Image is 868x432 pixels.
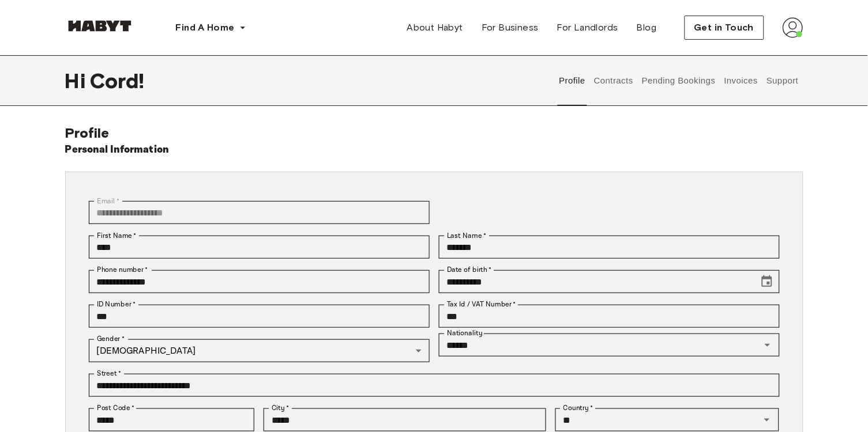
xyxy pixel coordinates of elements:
[641,55,717,106] button: Pending Bookings
[447,300,516,310] label: Tax Id / VAT Number
[593,55,635,106] button: Contracts
[65,124,110,141] span: Profile
[407,21,463,35] span: About Habyt
[97,230,137,241] label: First Name
[97,403,135,414] label: Post Code
[97,196,119,206] label: Email
[472,16,548,39] a: For Business
[90,69,145,93] span: Cord !
[65,20,134,32] img: Habyt
[65,69,90,93] span: Hi
[167,16,255,39] button: Find A Home
[447,265,492,275] label: Date of birth
[97,369,121,379] label: Street
[563,403,593,414] label: Country
[97,334,125,344] label: Gender
[555,55,803,106] div: user profile tabs
[89,201,430,224] div: You can't change your email address at the moment. Please reach out to customer support in case y...
[176,21,235,35] span: Find A Home
[756,270,779,293] button: Choose date, selected date is Oct 10, 2002
[557,21,618,35] span: For Landlords
[694,21,754,35] span: Get in Touch
[398,16,472,39] a: About Habyt
[558,55,587,106] button: Profile
[272,403,290,414] label: City
[637,21,657,35] span: Blog
[760,337,776,353] button: Open
[783,17,803,38] img: avatar
[685,16,764,40] button: Get in Touch
[723,55,759,106] button: Invoices
[65,142,170,158] h6: Personal Information
[548,16,627,39] a: For Landlords
[765,55,801,106] button: Support
[89,339,430,362] div: [DEMOGRAPHIC_DATA]
[97,265,148,275] label: Phone number
[482,21,539,35] span: For Business
[759,412,775,428] button: Open
[97,300,136,310] label: ID Number
[627,16,666,39] a: Blog
[447,328,483,338] label: Nationality
[447,230,487,241] label: Last Name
